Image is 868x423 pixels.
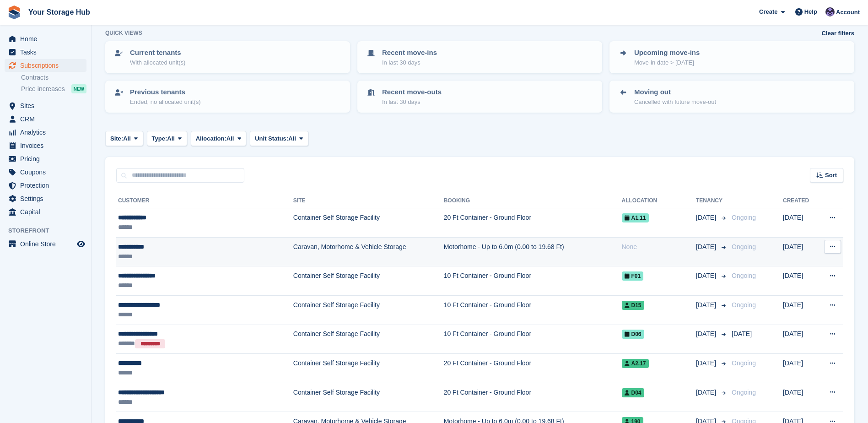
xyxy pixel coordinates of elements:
[783,266,818,296] td: [DATE]
[444,237,622,266] td: Motorhome - Up to 6.0m (0.00 to 19.68 Ft)
[20,113,75,125] span: CRM
[5,139,86,152] a: menu
[5,192,86,205] a: menu
[444,325,622,354] td: 10 Ft Container - Ground Floor
[783,194,818,208] th: Created
[358,42,601,72] a: Recent move-ins In last 30 days
[732,330,752,337] span: [DATE]
[20,179,75,192] span: Protection
[622,271,644,281] span: F01
[20,192,75,205] span: Settings
[130,48,185,58] p: Current tenants
[696,271,718,281] span: [DATE]
[783,354,818,383] td: [DATE]
[5,179,86,192] a: menu
[191,131,247,146] button: Allocation: All
[293,354,444,383] td: Container Self Storage Facility
[293,194,444,208] th: Site
[382,98,442,107] p: In last 30 days
[20,139,75,152] span: Invoices
[25,5,94,20] a: Your Storage Hub
[293,208,444,238] td: Container Self Storage Facility
[20,152,75,165] span: Pricing
[7,5,21,19] img: stora-icon-8386f47178a22dfd0bd8f6a31ec36ba5ce8667c1dd55bd0f319d3a0aa187defe.svg
[20,126,75,139] span: Analytics
[622,359,649,368] span: A2.17
[622,388,644,397] span: D04
[293,266,444,296] td: Container Self Storage Facility
[825,171,837,180] span: Sort
[610,42,853,72] a: Upcoming move-ins Move-in date > [DATE]
[71,84,86,93] div: NEW
[20,99,75,112] span: Sites
[382,48,437,58] p: Recent move-ins
[634,98,716,107] p: Cancelled with future move-out
[696,388,718,397] span: [DATE]
[804,7,817,16] span: Help
[622,194,696,208] th: Allocation
[610,81,853,112] a: Moving out Cancelled with future move-out
[444,354,622,383] td: 20 Ft Container - Ground Floor
[293,237,444,266] td: Caravan, Motorhome & Vehicle Storage
[5,59,86,72] a: menu
[732,243,756,250] span: Ongoing
[20,59,75,72] span: Subscriptions
[634,87,716,98] p: Moving out
[783,295,818,325] td: [DATE]
[783,237,818,266] td: [DATE]
[622,213,649,222] span: A1.11
[20,46,75,59] span: Tasks
[783,208,818,238] td: [DATE]
[288,134,296,143] span: All
[255,134,288,143] span: Unit Status:
[836,8,860,17] span: Account
[5,99,86,112] a: menu
[696,300,718,310] span: [DATE]
[21,73,86,82] a: Contracts
[732,359,756,367] span: Ongoing
[622,301,644,310] span: D15
[825,7,835,16] img: Liam Beddard
[8,226,91,235] span: Storefront
[20,166,75,179] span: Coupons
[444,266,622,296] td: 10 Ft Container - Ground Floor
[75,239,86,249] a: Preview store
[783,325,818,354] td: [DATE]
[106,81,349,112] a: Previous tenants Ended, no allocated unit(s)
[358,81,601,112] a: Recent move-outs In last 30 days
[250,131,308,146] button: Unit Status: All
[21,85,65,93] span: Price increases
[783,383,818,412] td: [DATE]
[106,42,349,72] a: Current tenants With allocated unit(s)
[5,152,86,165] a: menu
[293,295,444,325] td: Container Self Storage Facility
[147,131,187,146] button: Type: All
[382,87,442,98] p: Recent move-outs
[444,383,622,412] td: 20 Ft Container - Ground Floor
[123,134,131,143] span: All
[5,113,86,125] a: menu
[105,131,143,146] button: Site: All
[634,58,700,67] p: Move-in date > [DATE]
[382,58,437,67] p: In last 30 days
[110,134,123,143] span: Site:
[167,134,175,143] span: All
[20,33,75,45] span: Home
[696,358,718,368] span: [DATE]
[196,134,226,143] span: Allocation:
[130,98,201,107] p: Ended, no allocated unit(s)
[732,272,756,279] span: Ongoing
[20,206,75,218] span: Capital
[821,29,854,38] a: Clear filters
[732,389,756,396] span: Ongoing
[696,194,728,208] th: Tenancy
[20,238,75,250] span: Online Store
[293,383,444,412] td: Container Self Storage Facility
[130,87,201,98] p: Previous tenants
[622,330,644,339] span: D06
[444,194,622,208] th: Booking
[444,295,622,325] td: 10 Ft Container - Ground Floor
[732,301,756,309] span: Ongoing
[130,58,185,67] p: With allocated unit(s)
[5,126,86,139] a: menu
